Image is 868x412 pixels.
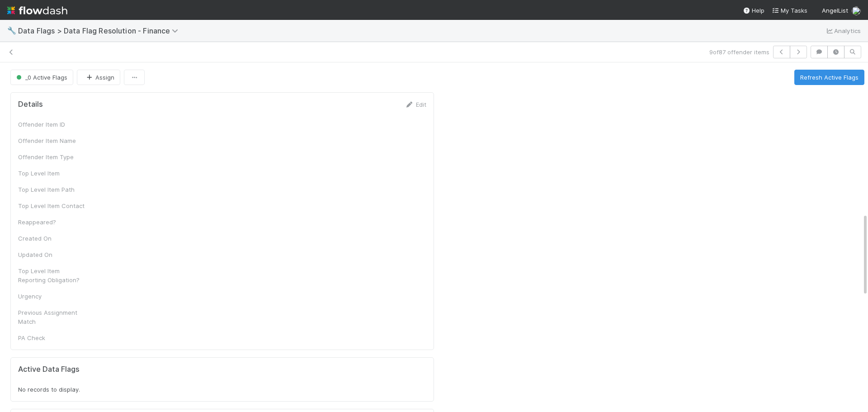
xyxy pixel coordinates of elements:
[18,169,86,178] div: Top Level Item
[7,3,67,18] img: logo-inverted-e16ddd16eac7371096b0.svg
[405,101,426,108] a: Edit
[18,266,86,284] div: Top Level Item Reporting Obligation?
[18,201,86,210] div: Top Level Item Contact
[7,27,16,34] span: 🔧
[18,385,426,394] div: No records to display.
[18,333,86,342] div: PA Check
[18,292,86,301] div: Urgency
[18,120,86,129] div: Offender Item ID
[822,7,848,14] span: AngelList
[794,70,864,85] button: Refresh Active Flags
[18,136,86,145] div: Offender Item Name
[709,47,769,57] span: 9 of 87 offender items
[18,365,80,374] h5: Active Data Flags
[18,185,86,194] div: Top Level Item Path
[18,250,86,259] div: Updated On
[852,6,861,15] img: avatar_9ff82f50-05c7-4c71-8fc6-9a2e070af8b5.png
[772,6,807,15] a: My Tasks
[18,234,86,243] div: Created On
[10,70,73,85] button: _0 Active Flags
[825,25,861,36] a: Analytics
[14,74,67,81] span: _0 Active Flags
[18,100,43,109] h5: Details
[18,26,183,35] span: Data Flags > Data Flag Resolution - Finance
[77,70,120,85] button: Assign
[18,308,86,326] div: Previous Assignment Match
[18,152,86,161] div: Offender Item Type
[743,6,764,15] div: Help
[772,7,807,14] span: My Tasks
[18,218,86,227] div: Reappeared?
